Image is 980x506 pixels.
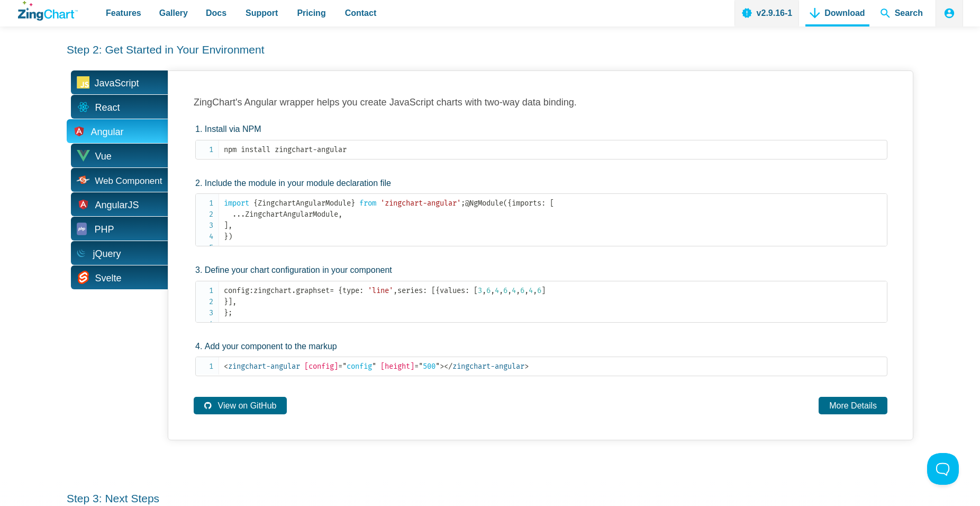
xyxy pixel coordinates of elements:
code: npm install zingchart angular [224,144,887,155]
span: { [253,199,258,208]
iframe: Toggle Customer Support [927,453,959,485]
span: , [533,286,537,295]
span: } [224,232,228,241]
span: , [482,286,486,295]
span: > [440,362,444,371]
span: : [465,286,469,295]
h3: ZingChart's Angular wrapper helps you create JavaScript charts with two-way data binding. [194,96,887,109]
span: , [499,286,503,295]
span: React [95,100,120,116]
span: " [342,362,347,371]
span: [ [550,199,554,208]
span: zingchart-angular [444,362,524,371]
code: config zingchart graphset type series values [224,285,887,318]
span: 'line' [368,286,393,295]
h3: Step 2: Get Started in Your Environment [67,42,913,57]
span: Angular [91,124,124,140]
span: ; [228,308,232,317]
img: PHP Icon [77,223,87,235]
span: ] [224,221,228,230]
span: 'zingchart-angular' [380,199,461,208]
span: , [232,297,237,306]
span: " [372,362,376,371]
span: " [419,362,423,371]
span: ] [228,297,232,306]
span: Vue [95,148,112,165]
span: { [435,286,440,295]
span: 6 [486,286,491,295]
a: More Details [819,397,887,414]
span: [ [474,286,478,295]
li: Define your chart configuration in your component [195,263,887,323]
span: [config] [304,362,338,371]
span: : [359,286,364,295]
li: Include the module in your module declaration file [195,176,887,247]
span: Docs [206,6,226,20]
span: { [507,199,512,208]
span: Gallery [159,6,188,20]
span: , [338,210,342,219]
span: , [491,286,495,295]
h3: Step 3: Next Steps [67,491,913,505]
span: < [224,362,228,371]
span: PHP [95,221,114,238]
span: JavaScript [95,75,139,92]
span: jQuery [93,246,121,262]
span: > [524,362,529,371]
span: Features [106,6,141,20]
span: = [414,362,419,371]
span: = [338,362,342,371]
span: 4 [529,286,533,295]
span: from [359,199,376,208]
span: 6 [537,286,541,295]
span: { [338,286,342,295]
span: ) [228,232,232,241]
span: : [541,199,546,208]
span: Pricing [297,6,325,20]
span: ] [541,286,546,295]
span: import [224,199,249,208]
span: = [330,286,334,295]
a: ZingChart Logo. Click to return to the homepage [18,1,78,21]
span: 4 [495,286,499,295]
span: Svelte [95,270,122,287]
span: . [292,286,296,295]
span: , [228,221,232,230]
span: 4 [512,286,516,295]
span: 6 [503,286,507,295]
span: : [423,286,427,295]
span: " [435,362,440,371]
span: 6 [520,286,524,295]
span: ( [503,199,507,208]
a: View on GitHub [194,397,287,414]
span: 3 [478,286,482,295]
span: AngularJS [95,197,139,214]
span: : [249,286,253,295]
span: 500 [414,362,440,371]
li: Install via NPM [195,122,887,159]
span: NgModule [469,199,503,208]
span: , [393,286,397,295]
span: } [351,199,355,208]
span: ; [461,199,465,208]
span: } [224,308,228,317]
span: config [338,362,376,371]
span: Web Component [95,176,162,185]
span: Support [246,6,278,20]
span: , [507,286,512,295]
span: ... [232,210,245,219]
span: </ [444,362,452,371]
span: [height] [380,362,414,371]
span: - [313,145,317,154]
span: } [224,297,228,306]
span: , [524,286,529,295]
span: zingchart-angular [224,362,300,371]
li: Add your component to the markup [195,340,887,377]
code: ZingchartAngularModule @ imports ZingchartAngularModule [224,198,887,242]
span: , [516,286,520,295]
span: [ [431,286,435,295]
span: Contact [345,6,377,20]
